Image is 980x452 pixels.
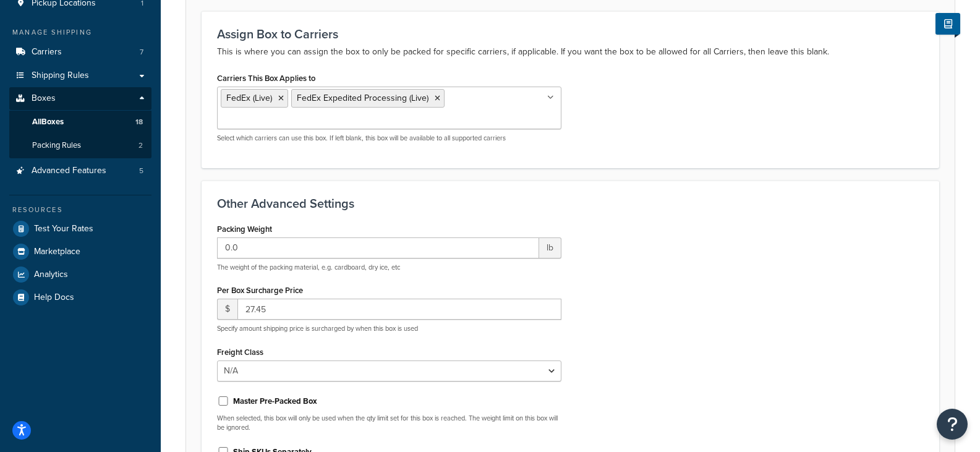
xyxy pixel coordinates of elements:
a: Marketplace [9,241,151,263]
span: Boxes [32,93,56,104]
span: Shipping Rules [32,70,89,81]
button: Open Resource Center [937,409,968,440]
a: Advanced Features5 [9,160,151,182]
span: Carriers [32,47,62,58]
h3: Assign Box to Carriers [217,27,924,41]
span: lb [539,237,561,258]
span: Analytics [34,270,68,280]
span: 2 [138,140,143,151]
span: 5 [139,166,143,176]
a: Boxes [9,87,151,110]
p: Specify amount shipping price is surcharged by when this box is used [217,324,561,333]
span: $ [217,299,237,320]
label: Master Pre-Packed Box [233,396,317,407]
li: Boxes [9,87,151,158]
a: Help Docs [9,286,151,309]
h3: Other Advanced Settings [217,197,924,210]
a: Carriers7 [9,41,151,64]
p: The weight of the packing material, e.g. cardboard, dry ice, etc [217,263,561,272]
label: Per Box Surcharge Price [217,286,303,295]
span: Packing Rules [32,140,81,151]
p: When selected, this box will only be used when the qty limit set for this box is reached. The wei... [217,414,561,433]
li: Advanced Features [9,160,151,182]
span: 7 [140,47,143,58]
li: Carriers [9,41,151,64]
a: Test Your Rates [9,218,151,240]
span: Marketplace [34,247,80,257]
a: Packing Rules2 [9,134,151,157]
a: Analytics [9,263,151,286]
span: Help Docs [34,292,74,303]
button: Show Help Docs [935,13,960,35]
span: 18 [135,117,143,127]
p: This is where you can assign the box to only be packed for specific carriers, if applicable. If y... [217,45,924,59]
span: Test Your Rates [34,224,93,234]
a: Shipping Rules [9,64,151,87]
span: Advanced Features [32,166,106,176]
p: Select which carriers can use this box. If left blank, this box will be available to all supporte... [217,134,561,143]
label: Carriers This Box Applies to [217,74,315,83]
div: Resources [9,205,151,215]
span: FedEx Expedited Processing (Live) [297,92,428,104]
span: All Boxes [32,117,64,127]
span: FedEx (Live) [226,92,272,104]
a: AllBoxes18 [9,111,151,134]
label: Packing Weight [217,224,272,234]
label: Freight Class [217,348,263,357]
div: Manage Shipping [9,27,151,38]
li: Packing Rules [9,134,151,157]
